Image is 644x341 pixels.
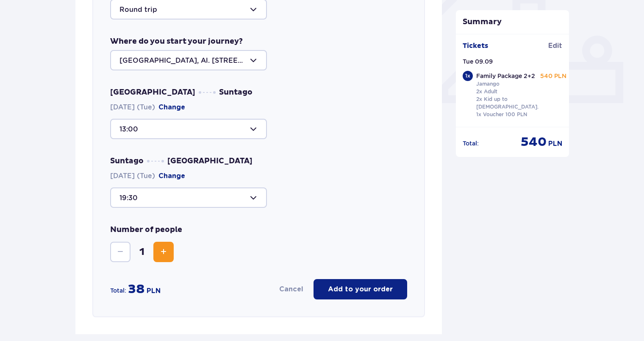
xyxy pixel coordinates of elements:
[167,156,253,166] span: [GEOGRAPHIC_DATA]
[463,41,488,50] p: Tickets
[110,87,195,98] span: [GEOGRAPHIC_DATA]
[153,242,174,262] button: Increase
[158,171,185,181] button: Change
[463,139,479,148] p: Total :
[279,285,303,294] button: Cancel
[540,72,566,80] p: 540 PLN
[456,17,569,27] p: Summary
[314,279,407,299] button: Add to your order
[463,71,473,81] div: 1 x
[147,160,164,162] img: dots
[110,103,185,112] span: [DATE] (Tue)
[158,103,185,112] button: Change
[548,41,562,50] a: Edit
[328,285,393,294] p: Add to your order
[110,36,243,47] p: Where do you start your journey?
[476,72,535,80] p: Family Package 2+2
[132,246,152,258] span: 1
[521,134,547,150] p: 540
[110,171,185,181] span: [DATE] (Tue)
[110,156,144,166] span: Suntago
[476,80,500,88] p: Jamango
[110,225,182,235] p: Number of people
[128,281,145,297] p: 38
[110,286,126,295] p: Total:
[199,91,216,94] img: dots
[476,88,539,118] p: 2x Adult 2x Kid up to [DEMOGRAPHIC_DATA]. 1x Voucher 100 PLN
[463,57,493,66] p: Tue 09.09
[147,286,161,296] p: PLN
[110,242,130,262] button: Decrease
[548,139,562,148] p: PLN
[219,87,253,98] span: Suntago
